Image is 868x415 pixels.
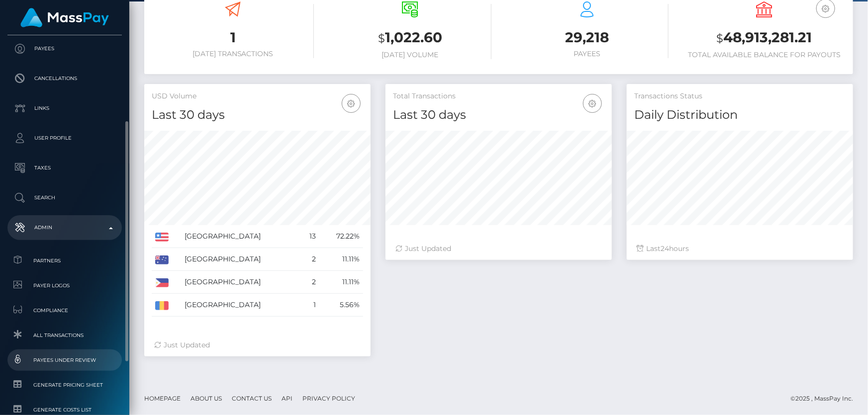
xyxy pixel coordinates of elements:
[181,248,300,271] td: [GEOGRAPHIC_DATA]
[7,349,122,371] a: Payees under Review
[506,50,669,58] h6: Payees
[11,71,118,86] p: Cancellations
[140,391,185,406] a: Homepage
[11,330,118,341] span: All Transactions
[11,354,118,366] span: Payees under Review
[11,305,118,316] span: Compliance
[319,294,363,317] td: 5.56%
[300,248,320,271] td: 2
[278,391,296,406] a: API
[155,301,169,310] img: RO.png
[7,36,122,61] a: Payees
[7,215,122,240] a: Admin
[300,294,320,317] td: 1
[11,131,118,146] p: User Profile
[154,340,361,350] div: Just Updated
[329,51,491,59] h6: [DATE] Volume
[152,50,314,58] h6: [DATE] Transactions
[395,244,602,254] div: Just Updated
[637,244,843,254] div: Last hours
[11,190,118,205] p: Search
[187,391,226,406] a: About Us
[181,271,300,294] td: [GEOGRAPHIC_DATA]
[319,271,363,294] td: 11.11%
[393,106,604,124] h4: Last 30 days
[11,280,118,291] span: Payer Logos
[7,374,122,396] a: Generate Pricing Sheet
[20,8,109,27] img: MassPay Logo
[7,156,122,180] a: Taxes
[661,244,669,253] span: 24
[11,379,118,391] span: Generate Pricing Sheet
[683,51,846,59] h6: Total Available Balance for Payouts
[155,278,169,287] img: PH.png
[11,220,118,235] p: Admin
[319,225,363,248] td: 72.22%
[7,300,122,321] a: Compliance
[393,91,604,101] h5: Total Transactions
[7,126,122,151] a: User Profile
[11,41,118,56] p: Payees
[152,91,363,101] h5: USD Volume
[152,28,314,47] h3: 1
[7,96,122,121] a: Links
[11,161,118,175] p: Taxes
[319,248,363,271] td: 11.11%
[7,185,122,210] a: Search
[790,393,861,404] div: © 2025 , MassPay Inc.
[11,101,118,116] p: Links
[155,233,169,242] img: US.png
[11,255,118,266] span: Partners
[298,391,359,406] a: Privacy Policy
[152,106,363,124] h4: Last 30 days
[228,391,276,406] a: Contact Us
[300,225,320,248] td: 13
[181,225,300,248] td: [GEOGRAPHIC_DATA]
[378,31,385,45] small: $
[7,250,122,271] a: Partners
[634,91,846,101] h5: Transactions Status
[300,271,320,294] td: 2
[7,275,122,296] a: Payer Logos
[7,66,122,91] a: Cancellations
[634,106,846,124] h4: Daily Distribution
[181,294,300,317] td: [GEOGRAPHIC_DATA]
[683,28,846,48] h3: 48,913,281.21
[329,28,491,48] h3: 1,022.60
[506,28,669,47] h3: 29,218
[717,31,724,45] small: $
[7,325,122,346] a: All Transactions
[155,255,169,264] img: AU.png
